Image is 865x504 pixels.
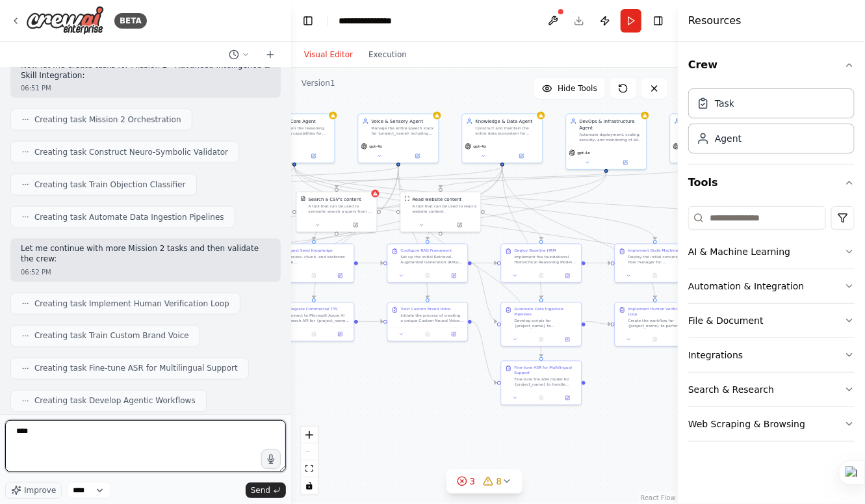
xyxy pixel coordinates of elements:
g: Edge from 533aedd4-b8b2-49d6-b62a-6523b380c99a to 15dbcccc-41c9-4d09-87b9-3ee168015b9c [291,166,772,298]
div: 06:51 PM [21,83,270,93]
div: Automate Data Ingestion PipelinesDevelop scripts for {project_name} to automatically pull data fr... [501,302,582,347]
button: fit view [301,460,318,477]
g: Edge from 8f9040d5-daef-4263-b00f-323bb1f7f513 to 0d1c67d2-4e5c-4e4e-8d74-6f164f07903a [499,166,658,298]
div: Process, chunk, and vectorize the Wizyards_Project_Inventory.csv file for {project_name} and load... [287,255,350,265]
button: Open in side panel [337,221,374,229]
g: Edge from bed67096-064c-4c30-93a6-239922d81e62 to 4d67411f-019c-454a-81d0-abc27ac332e4 [395,166,545,357]
div: Cognitive Core AgentBuild and train the reasoning and learning capabilities for {project_name} in... [254,114,335,164]
button: Hide Tools [534,78,605,99]
button: Hide left sidebar [299,12,317,30]
div: Tools [688,201,855,452]
div: Train Custom Brand Voice [401,307,451,312]
span: gpt-4o [474,144,487,149]
div: Automate Data Ingestion Pipelines [515,307,578,317]
g: Edge from e39d192f-5a50-4085-bc54-06e97c8f0cb7 to 0d1c67d2-4e5c-4e4e-8d74-6f164f07903a [586,319,611,328]
div: DevOps & Infrastructure AgentAutomate deployment, scaling, security, and monitoring of all system... [566,114,647,170]
button: Switch to previous chat [224,47,255,62]
button: Search & Research [688,373,855,406]
button: Integrations [688,338,855,372]
nav: breadcrumb [339,14,404,27]
div: BETA [114,13,147,29]
button: Automation & Integration [688,269,855,303]
button: Open in side panel [441,221,478,229]
div: Connect to Microsoft Azure AI Speech API for {project_name} to provide premium, natural-sounding ... [287,313,350,324]
g: Edge from a0c1b266-74c8-4dc2-bbc8-2a8b1fd5b237 to e39d192f-5a50-4085-bc54-06e97c8f0cb7 [472,259,497,325]
span: Creating task Train Objection Classifier [34,179,186,190]
div: Ingest Seed KnowledgeProcess, chunk, and vectorize the Wizyards_Project_Inventory.csv file for {p... [274,244,355,284]
button: No output available [414,330,441,338]
div: Fine-tune ASR for Multilingual Support [515,365,578,376]
span: Improve [24,485,56,496]
button: Open in side panel [670,336,692,343]
div: React Flow controls [301,427,318,494]
div: Build and train the reasoning and learning capabilities for {project_name} including HRM (Hierarc... [268,126,331,137]
button: Open in side panel [503,152,540,160]
div: A tool that can be used to semantic search a query from a CSV's content. [309,204,373,215]
div: Initiate the process of creating a unique Custom Neural Voice for {project_name} on Azure platfor... [401,313,464,324]
button: Execution [361,47,415,62]
button: Start a new chat [260,47,281,62]
g: Edge from 4e903949-5974-4bb8-bc8c-a162447a9501 to a0c1b266-74c8-4dc2-bbc8-2a8b1fd5b237 [358,259,383,266]
div: Implement Human Verification Loop [628,307,691,317]
div: Implement the foundational Hierarchical Reasoning Model (HRM) for {project_name} based on the sap... [515,255,578,265]
div: Version 1 [302,78,335,88]
div: Implement State MachineDeploy the initial conversation flow manager for {project_name} as a state... [615,244,696,284]
a: React Flow attribution [641,494,676,501]
button: Improve [5,482,62,499]
button: Open in side panel [443,272,465,280]
button: Visual Editor [296,47,361,62]
div: Read website content [413,196,462,203]
div: Set up the initial Retrieval-Augmented Generation (RAG) pipeline using LangChain for {project_nam... [401,255,464,265]
p: Let me continue with more Mission 2 tasks and then validate the crew: [21,244,270,264]
div: Voice & Sensory Agent [372,118,435,125]
div: Task [715,97,734,110]
div: Manage the entire speech stack for {project_name} including audio ingestion, transcription (ASR/S... [372,126,435,137]
button: toggle interactivity [301,477,318,494]
div: Fine-tune ASR for Multilingual SupportFine-tune the ASR model for {project_name} to handle code-s... [501,361,582,406]
div: Ingest Seed Knowledge [287,248,333,254]
span: Creating task Develop Agentic Workflows [34,396,196,406]
span: gpt-4o [578,150,591,155]
button: Open in side panel [556,272,578,280]
div: A tool that can be used to read a website content. [413,204,477,215]
button: Click to speak your automation idea [261,449,281,469]
div: Create the workflow for {project_name} to perform internet research on unknown entities, assign c... [628,319,691,329]
button: zoom in [301,427,318,444]
div: Integrate Commercial TTSConnect to Microsoft Azure AI Speech API for {project_name} to provide pr... [274,302,355,342]
span: Creating task Implement Human Verification Loop [34,298,229,309]
div: Search a CSV's content [309,196,362,203]
span: Creating task Automate Data Ingestion Pipelines [34,212,224,222]
div: Deploy Baseline HRMImplement the foundational Hierarchical Reasoning Model (HRM) for {project_nam... [501,244,582,284]
button: AI & Machine Learning [688,235,855,269]
button: Open in side panel [670,272,692,280]
div: Cognitive Core Agent [268,118,331,125]
g: Edge from bed67096-064c-4c30-93a6-239922d81e62 to 6a79f7b7-9ec4-4366-8c4d-5538ffc7f7e7 [311,166,402,298]
div: Fine-tune the ASR model for {project_name} to handle code-switching between English, Hindi, and K... [515,377,578,388]
button: Crew [688,47,855,83]
span: Creating task Fine-tune ASR for Multilingual Support [34,364,238,374]
span: 3 [470,475,476,488]
div: Train Custom Brand VoiceInitiate the process of creating a unique Custom Neural Voice for {projec... [387,302,469,342]
div: ScrapeWebsiteToolRead website contentA tool that can be used to read a website content. [400,192,482,233]
button: No output available [414,272,441,280]
div: CSVSearchToolSearch a CSV's contentA tool that can be used to semantic search a query from a CSV'... [296,192,378,233]
button: Open in side panel [607,159,644,166]
button: Open in side panel [329,330,351,338]
div: Deploy the initial conversation flow manager for {project_name} as a state machine handling the f... [628,255,691,265]
button: Web Scraping & Browsing [688,407,855,441]
button: No output available [641,272,669,280]
g: Edge from 8f9040d5-daef-4263-b00f-323bb1f7f513 to e39d192f-5a50-4085-bc54-06e97c8f0cb7 [499,166,545,298]
div: Develop scripts for {project_name} to automatically pull data from diverse sources like the WizYa... [515,319,578,329]
span: Send [251,485,270,496]
img: Logo [26,6,104,35]
button: No output available [528,272,555,280]
g: Edge from 6a79f7b7-9ec4-4366-8c4d-5538ffc7f7e7 to d4acca64-0324-4030-b6e9-2205954cff95 [358,319,383,325]
div: Configure RAG Framework [401,248,452,254]
button: Send [246,483,286,498]
button: Open in side panel [556,336,578,343]
div: Construct and maintain the entire data ecosystem for {project_name} including vector databases, k... [476,126,539,137]
button: Hide right sidebar [649,12,667,30]
div: Voice & Sensory AgentManage the entire speech stack for {project_name} including audio ingestion,... [358,114,439,164]
div: Deploy Baseline HRM [515,248,556,254]
button: Open in side panel [443,330,465,338]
